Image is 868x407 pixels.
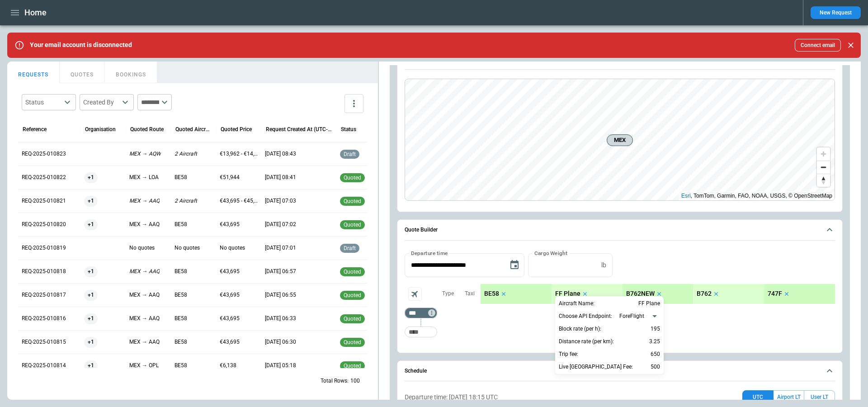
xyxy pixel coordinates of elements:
[651,349,660,360] p: 650
[649,336,660,347] p: 3.25
[638,300,660,308] p: FF Plane
[559,300,594,308] p: Aircraft Name:
[559,350,578,358] p: Trip fee:
[559,325,601,333] p: Block rate (per h):
[559,363,633,371] p: Live [GEOGRAPHIC_DATA] Fee:
[651,323,660,334] p: 195
[559,338,614,345] p: Distance rate (per km):
[651,361,660,372] p: 500
[619,312,660,321] div: ForeFlight
[559,312,612,320] p: Choose API Endpoint:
